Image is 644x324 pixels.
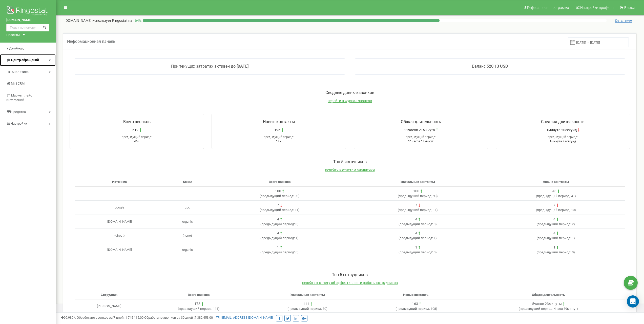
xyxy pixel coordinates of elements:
[400,250,433,254] span: предыдущий период:
[75,201,164,215] td: google
[403,293,429,297] span: Новые контакты
[134,140,139,143] span: 463
[277,245,279,250] div: 1
[101,293,117,297] span: Сотрудник
[536,208,576,212] span: ( 10 )
[216,316,273,319] a: [EMAIL_ADDRESS][DOMAIN_NAME]
[399,236,437,240] span: ( 1 )
[12,70,29,74] span: Аналитика
[277,231,279,236] div: 4
[472,64,487,69] span: Баланс:
[261,194,294,198] span: предыдущий период:
[260,236,299,240] span: ( 1 )
[537,236,575,240] span: ( 1 )
[408,140,433,143] span: 11часов 12минут
[11,82,25,85] span: Mini CRM
[553,217,555,222] div: 4
[543,180,569,184] span: Новые контакты
[399,194,432,198] span: предыдущий период:
[276,140,281,143] span: 187
[532,293,565,297] span: Общая длительность
[550,140,576,143] span: 1минута 27секунд
[6,93,32,102] span: Маркетплейс интеграций
[125,316,143,319] u: 1 745 115,00
[194,301,200,307] div: 173
[415,203,417,208] div: 7
[132,18,143,23] p: 64 %
[399,222,437,226] span: ( 3 )
[75,215,164,229] td: [DOMAIN_NAME]
[406,135,436,139] span: предыдущий период:
[325,168,375,172] a: перейти к отчетам аналитики
[548,135,578,139] span: предыдущий период:
[325,90,374,95] span: Сводные данные звонков
[546,127,577,132] span: 1минута 20секунд
[67,39,115,44] span: Информационная панель
[519,307,578,311] span: ( 4часа 39минут )
[195,316,213,319] u: 7 382 453,00
[260,208,300,212] span: ( 11 )
[112,180,127,184] span: Источник
[274,127,280,132] span: 196
[404,127,435,132] span: 11часов 21минута
[400,180,435,184] span: Уникальные контакты
[527,6,569,10] span: Реферальная программа
[261,250,295,254] span: предыдущий период:
[413,189,419,194] div: 100
[624,6,635,10] span: Выход
[399,208,432,212] span: предыдущий период:
[260,250,299,254] span: ( 0 )
[287,307,327,311] span: ( 80 )
[260,222,299,226] span: ( 3 )
[164,229,211,243] td: (none)
[164,215,211,229] td: organic
[541,119,585,124] span: Средняя длительность
[400,236,433,240] span: предыдущий период:
[288,307,322,311] span: предыдущий период:
[263,119,295,124] span: Новые контакты
[415,245,417,250] div: 1
[77,316,143,319] span: Обработано звонков за 7 дней :
[538,222,571,226] span: предыдущий период:
[537,194,570,198] span: предыдущий период:
[400,222,433,226] span: предыдущий период:
[290,293,325,297] span: Уникальные контакты
[415,217,417,222] div: 4
[11,122,27,125] span: Настройки
[398,208,438,212] span: ( 11 )
[65,18,132,23] p: [DOMAIN_NAME]
[396,307,437,311] span: ( 108 )
[171,64,237,69] span: При текущих затратах активен до:
[179,307,212,311] span: предыдущий период:
[61,316,76,319] span: 99,989%
[188,293,210,297] span: Всего звонков
[269,180,290,184] span: Всего звонков
[6,33,20,37] div: Проекты
[472,64,508,69] a: Баланс:520,13 USD
[75,229,164,243] td: (direct)
[537,222,575,226] span: ( 2 )
[6,18,49,23] a: [DOMAIN_NAME]
[332,272,368,277] span: Toп-5 сотрудников
[303,301,309,307] div: 111
[261,222,295,226] span: предыдущий период:
[275,189,281,194] div: 100
[302,281,398,285] span: перейти к отчету об эффективности работы сотрудников
[552,189,556,194] div: 43
[538,250,571,254] span: предыдущий период:
[123,119,151,124] span: Всего звонков
[328,99,372,103] a: перейти в журнал звонков
[532,301,562,307] div: 5часов 23минуты
[122,135,152,139] span: предыдущий период:
[277,203,279,208] div: 7
[537,208,570,212] span: предыдущий период:
[553,245,555,250] div: 1
[132,127,138,132] span: 512
[580,6,614,10] span: Настройки профиля
[399,250,437,254] span: ( 0 )
[9,46,24,50] span: Дашборд
[75,299,143,314] td: [PERSON_NAME]
[398,194,438,198] span: ( 93 )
